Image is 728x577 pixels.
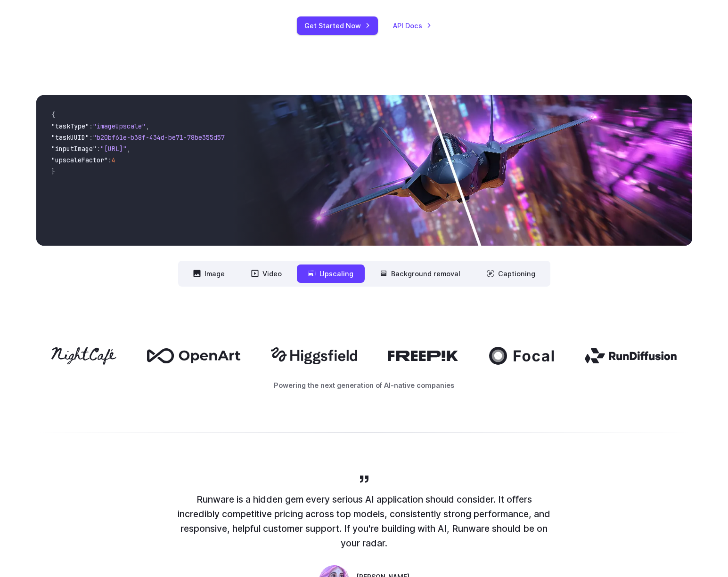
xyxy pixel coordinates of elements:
span: : [108,156,112,164]
span: "taskType" [51,122,89,130]
button: Upscaling [297,264,365,283]
span: : [97,144,100,153]
span: "taskUUID" [51,133,89,142]
span: "upscaleFactor" [51,156,108,164]
span: : [89,133,93,142]
button: Image [182,264,236,283]
img: Futuristic stealth jet streaking through a neon-lit cityscape with glowing purple exhaust [233,95,692,246]
a: API Docs [393,20,432,31]
p: Runware is a hidden gem every serious AI application should consider. It offers incredibly compet... [176,492,553,550]
span: 4 [112,156,115,164]
p: Powering the next generation of AI-native companies [36,380,692,391]
span: "inputImage" [51,144,97,153]
span: "b20bf61e-b38f-434d-be71-78be355d5795" [93,133,236,142]
span: } [51,167,55,176]
span: , [146,122,149,130]
span: "imageUpscale" [93,122,146,130]
span: , [127,144,131,153]
a: Get Started Now [297,16,378,35]
span: : [89,122,93,130]
button: Video [240,264,293,283]
button: Captioning [475,264,547,283]
span: "[URL]" [100,144,127,153]
button: Background removal [368,264,472,283]
span: { [51,111,55,119]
